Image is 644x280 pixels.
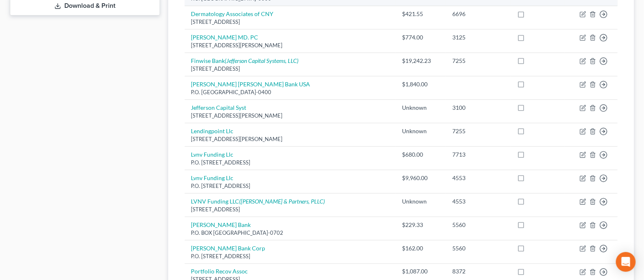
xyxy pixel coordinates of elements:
[240,198,325,205] i: ([PERSON_NAME] & Partners, PLLC)
[402,57,439,65] div: $19,242.23
[191,104,247,111] a: Jefferson Capital Syst
[616,252,636,272] div: Open Intercom Messenger
[452,221,504,229] div: 5560
[191,112,389,120] div: [STREET_ADDRESS][PERSON_NAME]
[402,197,439,206] div: Unknown
[452,244,504,252] div: 5560
[402,104,439,112] div: Unknown
[191,159,389,167] div: P.O. [STREET_ADDRESS]
[402,150,439,159] div: $680.00
[191,18,389,26] div: [STREET_ADDRESS]
[402,80,439,88] div: $1,840.00
[402,244,439,252] div: $162.00
[191,81,310,88] a: [PERSON_NAME] [PERSON_NAME] Bank USA
[452,197,504,206] div: 4553
[452,33,504,42] div: 3125
[402,267,439,275] div: $1,087.00
[191,245,266,252] a: [PERSON_NAME] Bank Corp
[452,104,504,112] div: 3100
[191,65,389,73] div: [STREET_ADDRESS]
[452,127,504,135] div: 7255
[452,174,504,182] div: 4553
[452,57,504,65] div: 7255
[191,182,389,190] div: P.O. [STREET_ADDRESS]
[191,206,389,213] div: [STREET_ADDRESS]
[191,127,234,134] a: Lendingpoint Llc
[191,252,389,260] div: P.O. [STREET_ADDRESS]
[191,229,389,237] div: P.O. BOX [GEOGRAPHIC_DATA]-0702
[191,268,248,275] a: Portfolio Recov Assoc
[402,10,439,18] div: $421.55
[191,10,274,17] a: Dermatology Associates of CNY
[191,198,325,205] a: LVNV Funding LLC([PERSON_NAME] & Partners, PLLC)
[191,88,389,96] div: P.O. [GEOGRAPHIC_DATA]-0400
[452,150,504,159] div: 7713
[191,34,259,41] a: [PERSON_NAME] MD. PC
[402,33,439,42] div: $774.00
[452,267,504,275] div: 8372
[191,174,234,181] a: Lvnv Funding Llc
[402,174,439,182] div: $9,960.00
[402,127,439,135] div: Unknown
[191,221,251,228] a: [PERSON_NAME] Bank
[191,151,234,158] a: Lvnv Funding Llc
[191,135,389,143] div: [STREET_ADDRESS][PERSON_NAME]
[191,57,299,64] a: Finwise Bank(Jefferson Capital Systems, LLC)
[191,42,389,49] div: [STREET_ADDRESS][PERSON_NAME]
[452,10,504,18] div: 6696
[225,57,299,64] i: (Jefferson Capital Systems, LLC)
[402,221,439,229] div: $229.33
